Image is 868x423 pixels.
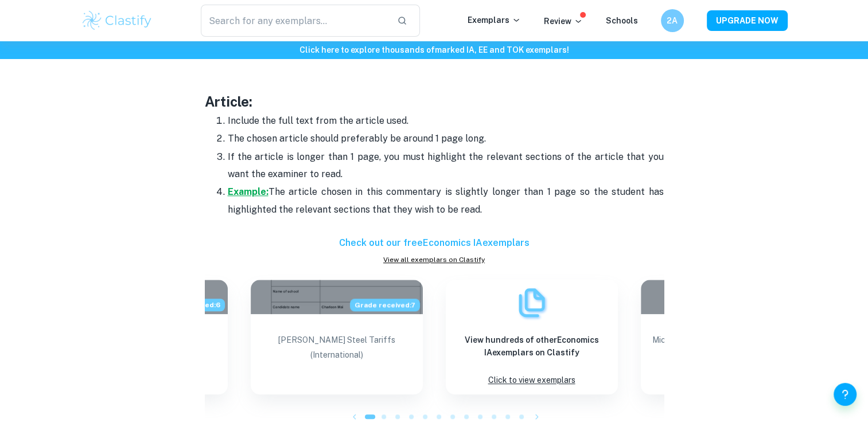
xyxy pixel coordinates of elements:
[260,332,414,383] p: [PERSON_NAME] Steel Tariffs (International)
[205,236,664,250] h6: Check out our free Economics IA exemplars
[228,183,664,218] p: The article chosen in this commentary is slightly longer than 1 page so the student has highlight...
[515,285,549,320] img: Exemplars
[707,10,788,31] button: UPGRADE NOW
[228,186,268,197] a: Example:
[2,44,866,56] h6: Click here to explore thousands of marked IA, EE and TOK exemplars !
[641,280,813,394] a: Blog exemplar: Microeconomics IA on Cigarette taxes in Microeconomics IA on Cigarette taxes in [G...
[834,383,857,406] button: Help and Feedback
[81,9,154,32] img: Clastify logo
[455,334,609,359] h6: View hundreds of other Economics IA exemplars on Clastify
[228,130,664,147] p: The chosen article should preferably be around 1 page long.
[606,16,638,25] a: Schools
[228,148,664,183] p: If the article is longer than 1 page, you must highlight the relevant sections of the article tha...
[650,332,804,383] p: Microeconomics IA on Cigarette taxes in [GEOGRAPHIC_DATA]
[205,254,664,265] a: View all exemplars on Clastify
[251,280,423,394] a: Blog exemplar: Donald Trump's Steel Tariffs (InternatioGrade received:7[PERSON_NAME] Steel Tariff...
[446,280,618,394] a: ExemplarsView hundreds of otherEconomics IAexemplars on ClastifyClick to view exemplars
[661,9,684,32] button: 2A
[228,112,664,130] p: Include the full text from the article used.
[201,5,388,37] input: Search for any exemplars...
[665,14,679,27] h6: 2A
[468,14,521,26] p: Exemplars
[350,299,420,311] span: Grade received: 7
[488,373,575,388] p: Click to view exemplars
[544,15,583,28] p: Review
[205,91,664,112] h3: Article:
